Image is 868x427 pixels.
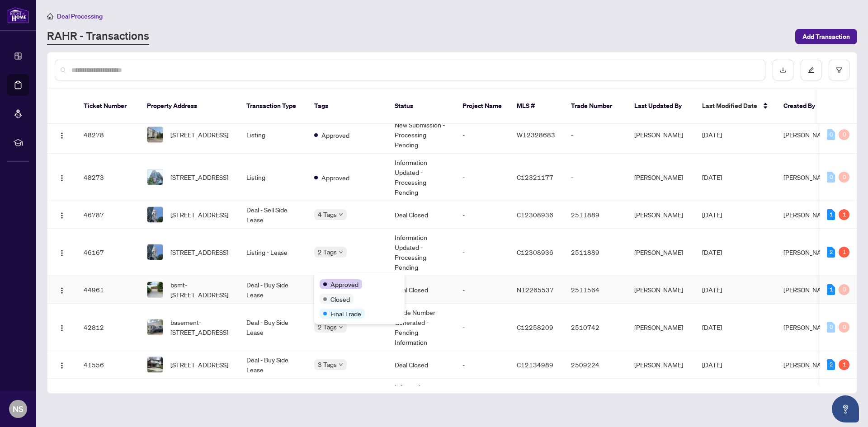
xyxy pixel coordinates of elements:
th: Last Updated By [627,89,695,124]
span: NS [13,403,24,415]
span: C12321177 [517,173,553,181]
button: Logo [55,170,69,184]
th: Transaction Type [239,89,307,124]
th: Last Modified Date [695,89,776,124]
img: Logo [58,324,66,332]
span: Deal Processing [57,12,103,20]
td: - [455,154,509,201]
td: - [455,379,509,426]
span: [PERSON_NAME] [783,361,832,369]
th: MLS # [509,89,564,124]
span: Approved [321,173,349,183]
th: Tags [307,89,387,124]
td: [PERSON_NAME] [627,276,695,304]
div: 2 [827,359,835,370]
span: down [339,362,343,367]
td: - [455,276,509,304]
button: Logo [55,320,69,334]
td: 48278 [76,116,140,154]
img: Logo [58,132,66,139]
td: [PERSON_NAME] [627,154,695,201]
div: 0 [839,172,849,183]
th: Created By [776,89,830,124]
td: - [455,351,509,379]
span: bsmt-[STREET_ADDRESS] [170,280,232,300]
td: - [455,201,509,229]
div: 1 [839,359,849,370]
th: Project Name [455,89,509,124]
td: - [455,229,509,276]
span: down [339,250,343,254]
td: - [564,116,627,154]
td: 2510742 [564,304,627,351]
img: thumbnail-img [147,319,163,335]
span: [STREET_ADDRESS] [170,247,228,257]
img: thumbnail-img [147,127,163,142]
span: 2 Tags [318,247,337,257]
div: 0 [839,129,849,140]
button: Open asap [832,395,859,422]
img: Logo [58,362,66,369]
span: basement-[STREET_ADDRESS] [170,317,232,337]
td: 42812 [76,304,140,351]
th: Status [387,89,455,124]
span: [DATE] [702,173,722,181]
span: down [339,212,343,217]
td: 40995 [76,379,140,426]
button: Logo [55,127,69,142]
span: N12265537 [517,286,554,294]
a: RAHR - Transactions [47,28,149,45]
span: [DATE] [702,286,722,294]
td: [PERSON_NAME] [627,379,695,426]
button: filter [829,60,849,80]
div: 1 [839,209,849,220]
span: [DATE] [702,361,722,369]
div: 1 [839,247,849,258]
span: [PERSON_NAME] [783,211,832,219]
span: [STREET_ADDRESS] [170,210,228,220]
span: Closed [330,294,350,304]
span: 3 Tags [318,359,337,370]
span: edit [808,67,814,73]
span: 2 Tags [318,322,337,332]
img: Logo [58,212,66,219]
td: [PERSON_NAME] [627,116,695,154]
td: Information Updated - Processing Pending [387,229,455,276]
td: Deal - Buy Side Lease [239,351,307,379]
img: thumbnail-img [147,207,163,222]
span: down [339,325,343,329]
div: 0 [827,172,835,183]
td: Deal Closed [387,201,455,229]
span: [PERSON_NAME] [783,248,832,256]
div: 0 [839,284,849,295]
td: Listing [239,154,307,201]
td: [PERSON_NAME] [627,304,695,351]
img: thumbnail-img [147,282,163,297]
div: 1 [827,209,835,220]
button: Logo [55,207,69,222]
span: Approved [321,130,349,140]
div: 1 [827,284,835,295]
span: Approved [330,279,359,289]
span: [PERSON_NAME] [783,131,832,139]
span: home [47,13,53,19]
td: Information Updated - Processing Pending [387,379,455,426]
button: Logo [55,282,69,297]
span: [STREET_ADDRESS] [170,172,228,182]
td: 2509224 [564,351,627,379]
td: New Submission - Processing Pending [387,116,455,154]
button: Logo [55,357,69,372]
div: 0 [827,129,835,140]
span: C12308936 [517,211,553,219]
td: 2511564 [564,276,627,304]
td: - [455,304,509,351]
span: 4 Tags [318,209,337,220]
div: 0 [839,322,849,333]
td: 46167 [76,229,140,276]
span: [STREET_ADDRESS] [170,360,228,370]
span: download [780,67,786,73]
span: Add Transaction [802,29,850,44]
td: 2509339 [564,379,627,426]
button: edit [801,60,821,80]
th: Trade Number [564,89,627,124]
